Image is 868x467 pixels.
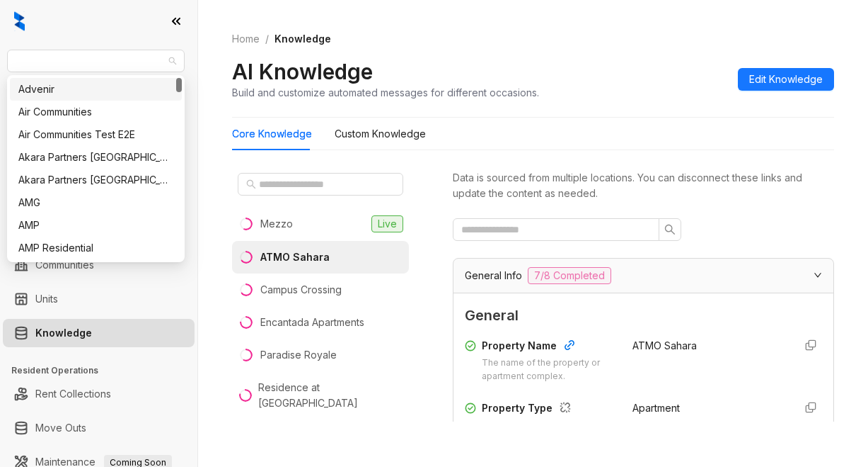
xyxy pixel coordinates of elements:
[18,104,173,120] div: Air Communities
[246,179,256,189] span: search
[260,315,364,330] div: Encantada Apartments
[18,81,173,97] div: Advenir
[453,259,833,293] div: General Info7/8 Completed
[371,215,403,232] span: Live
[738,68,834,91] button: Edit Knowledge
[10,214,182,237] div: AMP
[232,126,312,142] div: Core Knowledge
[749,72,823,87] span: Edit Knowledge
[3,380,195,408] li: Rent Collections
[274,33,331,45] span: Knowledge
[229,31,262,47] a: Home
[632,402,680,414] span: Apartment
[3,95,195,123] li: Leads
[35,414,86,442] a: Move Outs
[10,101,182,123] div: Air Communities
[11,364,197,377] h3: Resident Operations
[265,31,269,47] li: /
[3,251,195,279] li: Communities
[260,249,330,265] div: ATMO Sahara
[14,11,25,31] img: logo
[335,126,426,142] div: Custom Knowledge
[814,271,822,279] span: expanded
[10,191,182,214] div: AMG
[3,319,195,347] li: Knowledge
[18,150,173,165] div: Akara Partners [GEOGRAPHIC_DATA]
[18,240,173,256] div: AMP Residential
[3,285,195,313] li: Units
[482,356,615,383] div: The name of the property or apartment complex.
[18,127,173,142] div: Air Communities Test E2E
[482,338,615,356] div: Property Name
[18,195,173,210] div: AMG
[10,169,182,191] div: Akara Partners Phoenix
[260,347,337,363] div: Paradise Royale
[465,305,822,327] span: General
[453,170,834,201] div: Data is sourced from multiple locations. You can disconnect these links and update the content as...
[10,123,182,146] div: Air Communities Test E2E
[260,282,342,298] div: Campus Crossing
[35,380,111,408] a: Rent Collections
[465,268,522,283] span: General Info
[3,190,195,218] li: Collections
[18,218,173,233] div: AMP
[232,85,539,100] div: Build and customize automated messages for different occasions.
[16,50,176,72] span: AMG
[482,419,615,459] div: The type of property, such as apartment, condo, or townhouse.
[35,285,58,313] a: Units
[35,251,94,279] a: Communities
[3,414,195,442] li: Move Outs
[10,146,182,169] div: Akara Partners Nashville
[632,339,697,351] span: ATMO Sahara
[258,380,403,411] div: Residence at [GEOGRAPHIC_DATA]
[10,237,182,259] div: AMP Residential
[35,319,92,347] a: Knowledge
[3,156,195,184] li: Leasing
[664,224,676,235] span: search
[18,172,173,188] div: Akara Partners [GEOGRAPHIC_DATA]
[482,400,615,419] div: Property Type
[232,58,373,85] h2: AI Knowledge
[260,216,293,232] div: Mezzo
[528,267,611,284] span: 7/8 Completed
[10,78,182,101] div: Advenir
